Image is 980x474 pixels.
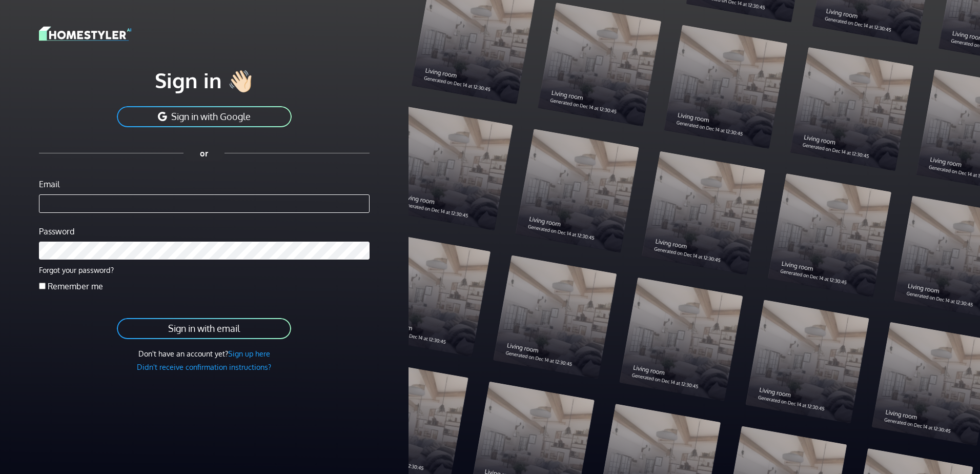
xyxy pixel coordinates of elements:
[48,280,103,292] label: Remember me
[39,265,114,274] a: Forgot your password?
[228,349,270,358] a: Sign up here
[39,67,370,93] h1: Sign in 👋🏻
[137,362,271,371] a: Didn't receive confirmation instructions?
[116,105,293,128] button: Sign in with Google
[39,25,131,43] img: logo-3de290ba35641baa71223ecac5eacb59cb85b4c7fdf211dc9aaecaaee71ea2f8.svg
[39,348,370,360] div: Don't have an account yet?
[39,225,74,238] label: Password
[116,317,292,340] button: Sign in with email
[39,178,59,190] label: Email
